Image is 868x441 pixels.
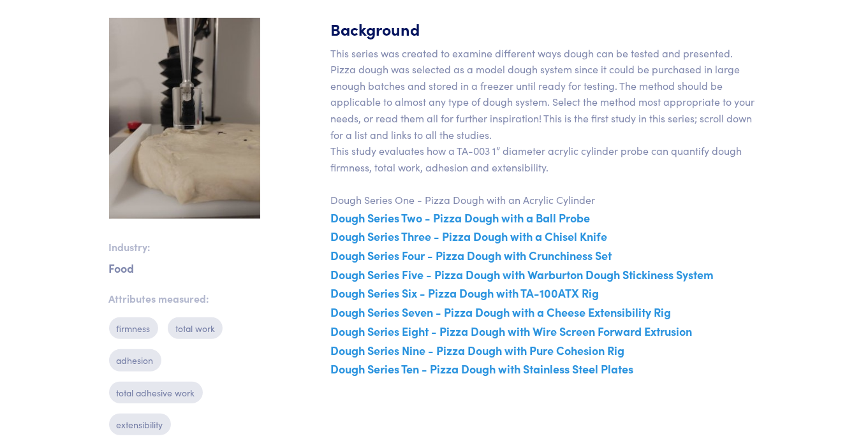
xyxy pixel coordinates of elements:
[109,349,161,371] p: adhesion
[331,323,693,339] a: Dough Series Eight - Pizza Dough with Wire Screen Forward Extrusion
[331,285,600,301] a: Dough Series Six - Pizza Dough with TA-100ATX Rig
[331,304,672,320] a: Dough Series Seven - Pizza Dough with a Cheese Extensibility Rig
[109,317,158,339] p: firmness
[331,228,608,244] a: Dough Series Three - Pizza Dough with a Chisel Knife
[168,317,223,339] p: total work
[109,239,260,256] p: Industry:
[109,291,260,307] p: Attributes measured:
[331,361,634,377] a: Dough Series Ten - Pizza Dough with Stainless Steel Plates
[109,266,260,270] p: Food
[331,266,714,282] a: Dough Series Five - Pizza Dough with Warburton Dough Stickiness System
[109,414,171,435] p: extensibility
[109,382,203,403] p: total adhesive work
[331,18,760,40] h5: Background
[331,247,612,263] a: Dough Series Four - Pizza Dough with Crunchiness Set
[331,210,591,226] a: Dough Series Two - Pizza Dough with a Ball Probe
[331,45,760,379] p: This series was created to examine different ways dough can be tested and presented. Pizza dough ...
[331,342,625,358] a: Dough Series Nine - Pizza Dough with Pure Cohesion Rig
